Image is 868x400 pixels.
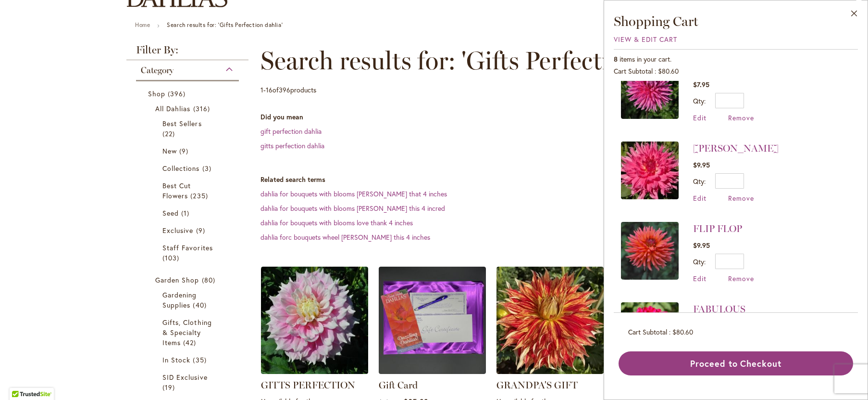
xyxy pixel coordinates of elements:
span: 235 [190,191,210,201]
a: FLIP FLOP [621,222,679,283]
a: Gifts, Clothing &amp; Specialty Items [162,317,215,348]
span: 396 [168,89,188,99]
img: FABULOUS [621,302,679,360]
span: Search results for: 'Gifts Perfection dahlia' [260,46,713,75]
label: Qty [693,177,706,186]
span: Gardening Supplies [162,290,197,310]
span: 22 [162,129,177,139]
a: HELEN RICHMOND [621,142,679,203]
a: GITTS PERFECTION [261,379,355,391]
a: Garden Shop [155,275,222,285]
a: All Dahlias [155,103,222,114]
a: dahlia for bouquets with blooms [PERSON_NAME] this 4 incred [260,204,445,213]
span: Best Cut Flowers [162,181,191,200]
a: dahlia forc bouquets wheel [PERSON_NAME] this 4 inches [260,232,430,242]
span: 80 [202,275,218,285]
a: gitts perfection dahlia [260,141,324,150]
span: 3 [202,163,214,173]
a: GRANDPA'S GIFT [496,379,578,391]
a: Gift Certificate [379,367,486,376]
span: Cart Subtotal [614,66,653,76]
img: MOLLINATOR [621,61,679,119]
label: Qty [693,257,706,266]
a: Seed [162,208,215,218]
span: In Stock [162,355,190,364]
span: Seed [162,208,179,218]
a: Exclusive [162,225,215,235]
span: New [162,146,177,155]
span: 40 [193,300,209,310]
button: Proceed to Checkout [619,351,853,375]
img: Grandpa's Gift [496,267,604,374]
span: $9.95 [693,160,710,169]
a: New [162,146,215,156]
a: Best Sellers [162,118,215,139]
a: Gift Card [379,379,418,391]
span: Exclusive [162,226,193,235]
a: Remove [728,274,754,283]
label: Qty [693,96,706,105]
span: $9.95 [693,241,710,250]
img: FLIP FLOP [621,222,679,280]
a: FABULOUS [693,303,745,315]
span: Best Sellers [162,119,202,128]
a: SID Exclusive [162,372,215,392]
a: dahlia for bouquets with blooms love thank 4 inches [260,218,413,227]
a: Grandpa's Gift [496,367,604,376]
a: Remove [728,113,754,122]
span: Garden Shop [155,275,199,284]
span: 9 [179,146,191,156]
strong: Filter By: [126,45,248,60]
a: GITTS PERFECTION [261,367,368,376]
span: 1 [181,208,192,218]
img: Gift Certificate [379,267,486,374]
span: 316 [193,103,212,114]
a: Collections [162,163,215,173]
span: items in your cart. [620,54,671,64]
span: Shopping Cart [614,13,698,29]
span: Collections [162,164,200,173]
a: Edit [693,113,707,122]
span: Staff Favorites [162,243,213,252]
img: HELEN RICHMOND [621,142,679,199]
span: All Dahlias [155,104,191,113]
a: MOLLINATOR [621,61,679,122]
a: Staff Favorites [162,243,215,263]
iframe: Launch Accessibility Center [7,366,34,393]
a: FABULOUS [621,302,679,363]
a: Edit [693,194,707,203]
dt: Did you mean [260,112,742,122]
span: Remove [728,194,754,203]
span: Cart Subtotal [628,327,667,336]
span: 35 [193,355,209,365]
strong: Search results for: 'Gifts Perfection dahlia' [167,21,283,28]
dt: Related search terms [260,175,742,184]
span: Shop [148,89,165,98]
a: Gardening Supplies [162,290,215,310]
span: 1 [260,85,263,94]
a: Edit [693,274,707,283]
span: $7.95 [693,80,709,89]
a: Home [135,21,150,28]
a: [PERSON_NAME] [693,142,779,154]
span: Category [141,65,174,76]
a: FLIP FLOP [693,223,742,234]
a: Shop [148,89,229,99]
span: Gifts, Clothing & Specialty Items [162,318,212,347]
span: View & Edit Cart [614,35,677,44]
span: 8 [614,54,618,64]
span: $80.60 [658,66,679,76]
span: 16 [266,85,273,94]
span: 396 [279,85,290,94]
a: dahlia for bouquets with blooms [PERSON_NAME] that 4 inches [260,189,447,198]
a: gift perfection dahlia [260,127,322,136]
img: GITTS PERFECTION [261,267,368,374]
span: 19 [162,382,177,392]
span: SID Exclusive [162,373,208,382]
span: 9 [196,225,208,235]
